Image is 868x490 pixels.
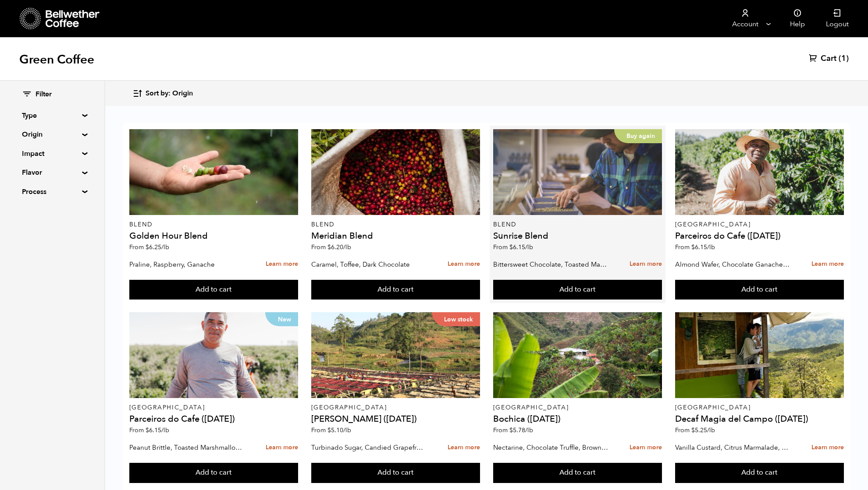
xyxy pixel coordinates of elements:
[448,255,480,274] a: Learn more
[809,53,849,64] a: Cart (1)
[129,426,169,434] span: From
[691,426,695,434] span: $
[675,426,715,434] span: From
[129,405,299,411] p: [GEOGRAPHIC_DATA]
[493,280,662,300] button: Add to cart
[811,438,844,457] a: Learn more
[129,243,169,251] span: From
[691,243,695,251] span: $
[821,53,836,64] span: Cart
[630,438,662,457] a: Learn more
[129,280,299,300] button: Add to cart
[146,243,169,251] bdi: 6.25
[675,258,790,271] p: Almond Wafer, Chocolate Ganache, Bing Cherry
[19,52,94,67] h1: Green Coffee
[161,243,169,251] span: /lb
[675,222,844,228] p: [GEOGRAPHIC_DATA]
[493,405,662,411] p: [GEOGRAPHIC_DATA]
[707,243,715,251] span: /lb
[343,426,351,434] span: /lb
[311,243,351,251] span: From
[432,312,480,326] p: Low stock
[132,83,193,104] button: Sort by: Origin
[630,255,662,274] a: Learn more
[129,463,299,483] button: Add to cart
[22,110,82,121] summary: Type
[614,129,662,143] p: Buy again
[675,280,844,300] button: Add to cart
[691,243,715,251] bdi: 6.15
[311,415,480,423] h4: [PERSON_NAME] ([DATE])
[22,148,82,159] summary: Impact
[675,441,790,454] p: Vanilla Custard, Citrus Marmalade, Caramel
[509,426,513,434] span: $
[691,426,715,434] bdi: 5.25
[448,438,480,457] a: Learn more
[311,258,426,271] p: Caramel, Toffee, Dark Chocolate
[493,222,662,228] p: Blend
[129,232,299,240] h4: Golden Hour Blend
[327,243,331,251] span: $
[327,426,351,434] bdi: 5.10
[509,426,533,434] bdi: 5.78
[129,312,299,398] a: New
[509,243,533,251] bdi: 6.15
[311,280,480,300] button: Add to cart
[675,232,844,240] h4: Parceiros do Cafe ([DATE])
[22,187,82,197] summary: Process
[811,255,844,274] a: Learn more
[146,426,149,434] span: $
[266,255,298,274] a: Learn more
[266,438,298,457] a: Learn more
[22,129,82,140] summary: Origin
[493,232,662,240] h4: Sunrise Blend
[22,167,82,178] summary: Flavor
[146,426,169,434] bdi: 6.15
[839,53,849,64] span: (1)
[311,232,480,240] h4: Meridian Blend
[129,258,244,271] p: Praline, Raspberry, Ganache
[493,426,533,434] span: From
[707,426,715,434] span: /lb
[525,426,533,434] span: /lb
[311,441,426,454] p: Turbinado Sugar, Candied Grapefruit, Spiced Plum
[343,243,351,251] span: /lb
[311,405,480,411] p: [GEOGRAPHIC_DATA]
[327,426,331,434] span: $
[675,405,844,411] p: [GEOGRAPHIC_DATA]
[311,222,480,228] p: Blend
[146,89,193,99] span: Sort by: Origin
[146,243,149,251] span: $
[675,243,715,251] span: From
[311,463,480,483] button: Add to cart
[675,463,844,483] button: Add to cart
[493,129,662,215] a: Buy again
[493,463,662,483] button: Add to cart
[493,243,533,251] span: From
[311,312,480,398] a: Low stock
[493,441,608,454] p: Nectarine, Chocolate Truffle, Brown Sugar
[161,426,169,434] span: /lb
[311,426,351,434] span: From
[129,415,299,423] h4: Parceiros do Cafe ([DATE])
[509,243,513,251] span: $
[327,243,351,251] bdi: 6.20
[493,258,608,271] p: Bittersweet Chocolate, Toasted Marshmallow, Candied Orange, Praline
[265,312,298,326] p: New
[525,243,533,251] span: /lb
[129,222,299,228] p: Blend
[675,415,844,423] h4: Decaf Magia del Campo ([DATE])
[129,441,244,454] p: Peanut Brittle, Toasted Marshmallow, Bittersweet Chocolate
[36,90,52,99] span: Filter
[493,415,662,423] h4: Bochica ([DATE])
